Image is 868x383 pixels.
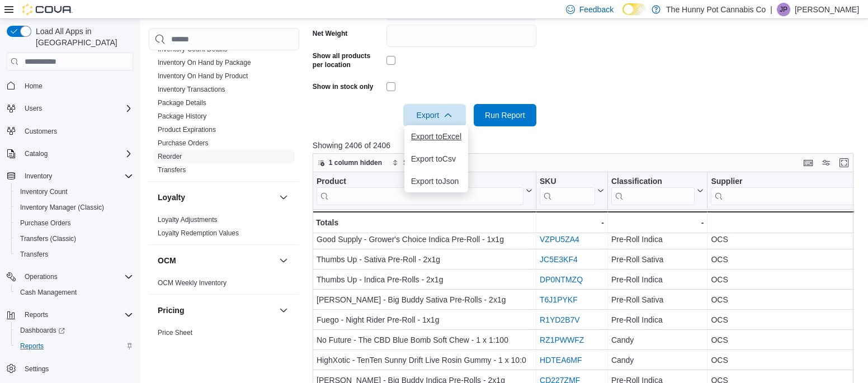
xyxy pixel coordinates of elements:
[158,112,206,120] a: Package History
[11,247,138,262] button: Transfers
[20,125,62,138] a: Customers
[20,187,68,196] span: Inventory Count
[611,273,704,286] div: Pre-Roll Indica
[313,82,374,91] label: Show in stock only
[20,234,76,243] span: Transfers (Classic)
[329,158,382,167] span: 1 column hidden
[25,149,48,158] span: Catalog
[16,185,72,198] a: Inventory Count
[20,219,71,228] span: Purchase Orders
[158,72,248,81] span: Inventory On Hand by Product
[317,253,532,266] div: Thumbs Up - Sativa Pre-Roll - 2x1g
[837,156,851,169] button: Enter fullscreen
[410,104,459,126] span: Export
[579,4,614,15] span: Feedback
[158,305,275,316] button: Pricing
[540,275,583,284] a: DP0NTMZQ
[404,125,468,148] button: Export toExcel
[411,132,461,141] span: Export to Excel
[16,248,53,261] a: Transfers
[611,313,704,327] div: Pre-Roll Indica
[2,123,138,139] button: Customers
[540,177,595,187] div: SKU
[611,353,704,367] div: Candy
[16,339,133,353] span: Reports
[540,356,582,365] a: HDTEA6MF
[20,288,77,297] span: Cash Management
[158,72,248,80] a: Inventory On Hand by Product
[158,59,251,67] a: Inventory On Hand by Package
[20,147,133,160] span: Catalog
[20,169,133,183] span: Inventory
[158,152,182,161] span: Reorder
[2,101,138,116] button: Users
[20,79,47,93] a: Home
[158,192,185,203] h3: Loyalty
[149,16,299,181] div: Inventory
[25,82,43,91] span: Home
[2,77,138,93] button: Home
[317,177,532,205] button: Product
[317,273,532,286] div: Thumbs Up - Indica Pre-Rolls - 2x1g
[404,170,468,192] button: Export toJson
[611,233,704,246] div: Pre-Roll Indica
[158,139,209,147] a: Purchase Orders
[16,185,133,198] span: Inventory Count
[277,191,290,204] button: Loyalty
[777,3,790,16] div: Jason Polizzi
[485,110,525,121] span: Run Report
[317,353,532,367] div: HighXotic - TenTen Sunny Drift Live Rosin Gummy - 1 x 10:0
[11,215,138,231] button: Purchase Orders
[611,216,704,229] div: -
[11,285,138,300] button: Cash Management
[313,156,386,169] button: 1 column hidden
[20,308,53,321] button: Reports
[158,216,218,224] a: Loyalty Adjustments
[31,26,133,48] span: Load All Apps in [GEOGRAPHIC_DATA]
[20,342,44,351] span: Reports
[16,232,81,245] a: Transfers (Classic)
[158,255,275,266] button: OCM
[411,154,461,163] span: Export to Csv
[403,104,466,126] button: Export
[25,310,48,319] span: Reports
[149,276,299,294] div: OCM
[317,177,523,187] div: Product
[2,146,138,162] button: Catalog
[20,362,53,376] a: Settings
[158,255,176,266] h3: OCM
[622,15,623,16] span: Dark Mode
[158,229,239,237] a: Loyalty Redemption Values
[158,166,186,174] a: Transfers
[540,177,595,205] div: SKU URL
[540,216,604,229] div: -
[540,177,604,205] button: SKU
[158,328,192,337] span: Price Sheet
[16,324,133,337] span: Dashboards
[411,177,461,186] span: Export to Json
[277,254,290,267] button: OCM
[20,270,133,283] span: Operations
[2,269,138,285] button: Operations
[25,172,52,181] span: Inventory
[611,177,704,205] button: Classification
[666,3,766,16] p: The Hunny Pot Cannabis Co
[25,104,42,113] span: Users
[403,158,433,167] span: Sort fields
[158,86,225,93] a: Inventory Transactions
[158,153,182,160] a: Reorder
[20,124,133,138] span: Customers
[540,315,580,324] a: R1YD2B7V
[611,253,704,266] div: Pre-Roll Sativa
[611,177,695,205] div: Classification
[22,4,73,15] img: Cova
[149,326,299,344] div: Pricing
[540,235,579,244] a: VZPU5ZA4
[277,304,290,317] button: Pricing
[20,78,133,92] span: Home
[20,308,133,321] span: Reports
[158,139,209,148] span: Purchase Orders
[16,324,69,337] a: Dashboards
[158,126,216,134] a: Product Expirations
